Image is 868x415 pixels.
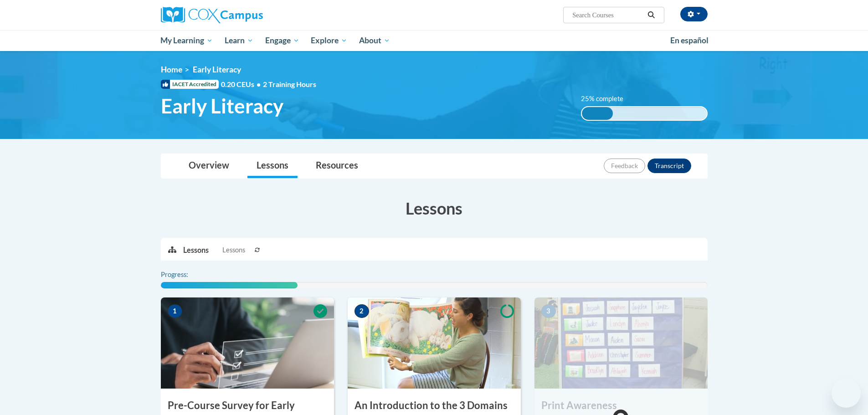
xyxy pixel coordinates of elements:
[348,297,521,389] img: Course Image
[541,304,556,318] span: 3
[534,297,708,389] img: Course Image
[147,30,721,51] div: Main menu
[161,197,708,220] h3: Lessons
[353,30,396,51] a: About
[225,35,253,46] span: Learn
[161,80,219,89] span: IACET Accredited
[680,7,708,21] button: Account Settings
[581,94,633,104] label: 25% complete
[534,399,708,413] h3: Print Awareness
[644,10,658,20] button: Search
[582,107,613,120] div: 25% complete
[161,297,334,389] img: Course Image
[193,65,241,74] span: Early Literacy
[180,154,238,178] a: Overview
[307,154,367,178] a: Resources
[161,7,263,23] img: Cox Campus
[311,35,347,46] span: Explore
[161,270,213,280] label: Progress:
[222,245,245,255] span: Lessons
[263,80,316,88] span: 2 Training Hours
[664,31,714,50] a: En español
[160,35,213,46] span: My Learning
[359,35,390,46] span: About
[832,379,861,408] iframe: Button to launch messaging window
[305,30,353,51] a: Explore
[219,30,259,51] a: Learn
[354,304,369,318] span: 2
[155,30,219,51] a: My Learning
[221,79,263,89] span: 0.20 CEUs
[647,159,691,173] button: Transcript
[259,30,305,51] a: Engage
[161,65,182,74] a: Home
[247,154,298,178] a: Lessons
[257,80,261,88] span: •
[183,245,209,255] p: Lessons
[265,35,299,46] span: Engage
[168,304,182,318] span: 1
[571,10,644,20] input: Search Courses
[670,36,709,45] span: En español
[604,159,645,173] button: Feedback
[161,94,283,118] span: Early Literacy
[161,7,334,23] a: Cox Campus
